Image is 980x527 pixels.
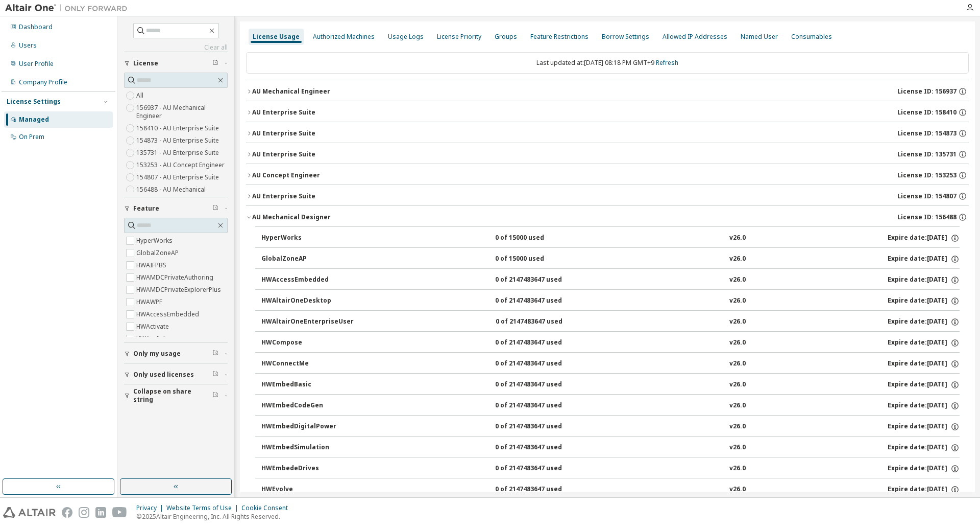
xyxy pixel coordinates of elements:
div: Expire date: [DATE] [888,338,960,348]
div: HWEmbedSimulation [261,443,353,452]
div: HWAltairOneEnterpriseUser [261,317,354,327]
button: HWAltairOneEnterpriseUser0 of 2147483647 usedv26.0Expire date:[DATE] [261,311,960,333]
div: Cookie Consent [241,504,294,512]
div: Expire date: [DATE] [888,485,960,494]
label: HWActivate [136,320,171,333]
div: 0 of 2147483647 used [495,276,587,285]
div: License Priority [437,33,481,41]
button: AU Enterprise SuiteLicense ID: 154807 [246,185,969,208]
div: v26.0 [729,276,746,285]
div: 0 of 2147483647 used [495,422,587,431]
div: v26.0 [729,296,746,306]
span: Clear filter [212,392,218,400]
div: 0 of 2147483647 used [495,443,587,452]
label: HWAcufwh [136,333,169,345]
label: HWAIFPBS [136,259,168,271]
div: Expire date: [DATE] [888,422,960,431]
img: altair_logo.svg [3,507,56,518]
div: v26.0 [729,380,746,389]
span: Feature [133,204,159,213]
div: Expire date: [DATE] [888,296,960,306]
div: Groups [495,33,517,41]
button: HWAccessEmbedded0 of 2147483647 usedv26.0Expire date:[DATE] [261,269,960,291]
div: Expire date: [DATE] [888,443,960,452]
div: v26.0 [729,485,746,494]
div: Expire date: [DATE] [888,234,960,243]
div: HWConnectMe [261,359,353,369]
div: v26.0 [729,422,746,431]
div: Expire date: [DATE] [888,401,960,410]
div: License Usage [253,33,300,41]
div: v26.0 [729,359,746,369]
div: 0 of 2147483647 used [495,401,587,410]
div: License Settings [7,98,61,106]
div: HWEmbedCodeGen [261,401,353,410]
div: HWAltairOneDesktop [261,296,353,306]
div: v26.0 [729,338,746,348]
img: instagram.svg [79,507,89,518]
span: Only used licenses [133,371,194,379]
button: HWEmbedSimulation0 of 2147483647 usedv26.0Expire date:[DATE] [261,437,960,459]
div: AU Enterprise Suite [252,192,315,200]
a: Clear all [124,43,228,52]
div: Expire date: [DATE] [888,464,960,473]
button: HyperWorks0 of 15000 usedv26.0Expire date:[DATE] [261,227,960,249]
div: Authorized Machines [313,33,375,41]
span: Clear filter [212,350,218,358]
span: License ID: 135731 [897,150,957,158]
button: Only my usage [124,342,228,365]
span: License ID: 158410 [897,108,957,117]
div: 0 of 2147483647 used [495,380,587,389]
div: AU Enterprise Suite [252,129,315,138]
button: HWEvolve0 of 2147483647 usedv26.0Expire date:[DATE] [261,478,960,501]
label: 153253 - AU Concept Engineer [136,159,227,171]
p: © 2025 Altair Engineering, Inc. All Rights Reserved. [136,512,294,521]
span: License ID: 156937 [897,87,957,96]
div: Expire date: [DATE] [888,359,960,369]
div: HWCompose [261,338,353,348]
img: Altair One [5,3,133,13]
div: Named User [741,33,778,41]
div: HyperWorks [261,234,353,243]
div: AU Enterprise Suite [252,108,315,117]
div: v26.0 [729,234,746,243]
button: HWConnectMe0 of 2147483647 usedv26.0Expire date:[DATE] [261,353,960,375]
div: Borrow Settings [602,33,649,41]
img: linkedin.svg [95,507,106,518]
div: Feature Restrictions [530,33,589,41]
div: AU Mechanical Designer [252,213,331,221]
div: Last updated at: [DATE] 08:18 PM GMT+9 [246,52,969,74]
label: 154873 - AU Enterprise Suite [136,134,221,147]
button: HWEmbedeDrives0 of 2147483647 usedv26.0Expire date:[DATE] [261,457,960,480]
a: Refresh [656,58,678,67]
div: User Profile [19,60,54,68]
button: HWCompose0 of 2147483647 usedv26.0Expire date:[DATE] [261,332,960,354]
label: 156488 - AU Mechanical Designer [136,184,228,204]
img: youtube.svg [112,507,127,518]
button: AU Enterprise SuiteLicense ID: 158410 [246,101,969,124]
div: Consumables [791,33,832,41]
div: AU Enterprise Suite [252,150,315,158]
div: 0 of 2147483647 used [495,359,587,369]
button: HWEmbedDigitalPower0 of 2147483647 usedv26.0Expire date:[DATE] [261,416,960,438]
div: 0 of 2147483647 used [495,464,587,473]
label: GlobalZoneAP [136,247,181,259]
div: HWEvolve [261,485,353,494]
div: 0 of 2147483647 used [495,485,587,494]
label: HWAMDCPrivateExplorerPlus [136,284,223,296]
button: HWEmbedBasic0 of 2147483647 usedv26.0Expire date:[DATE] [261,374,960,396]
span: Clear filter [212,204,218,213]
div: GlobalZoneAP [261,255,353,264]
div: Company Profile [19,78,67,86]
div: Users [19,41,37,50]
div: HWEmbedeDrives [261,464,353,473]
button: GlobalZoneAP0 of 15000 usedv26.0Expire date:[DATE] [261,248,960,270]
div: Expire date: [DATE] [888,255,960,264]
label: 154807 - AU Enterprise Suite [136,171,221,184]
div: Usage Logs [388,33,424,41]
button: AU Mechanical DesignerLicense ID: 156488 [246,206,969,228]
div: 0 of 15000 used [495,255,587,264]
div: v26.0 [729,464,746,473]
label: 156937 - AU Mechanical Engineer [136,102,228,122]
button: License [124,52,228,75]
